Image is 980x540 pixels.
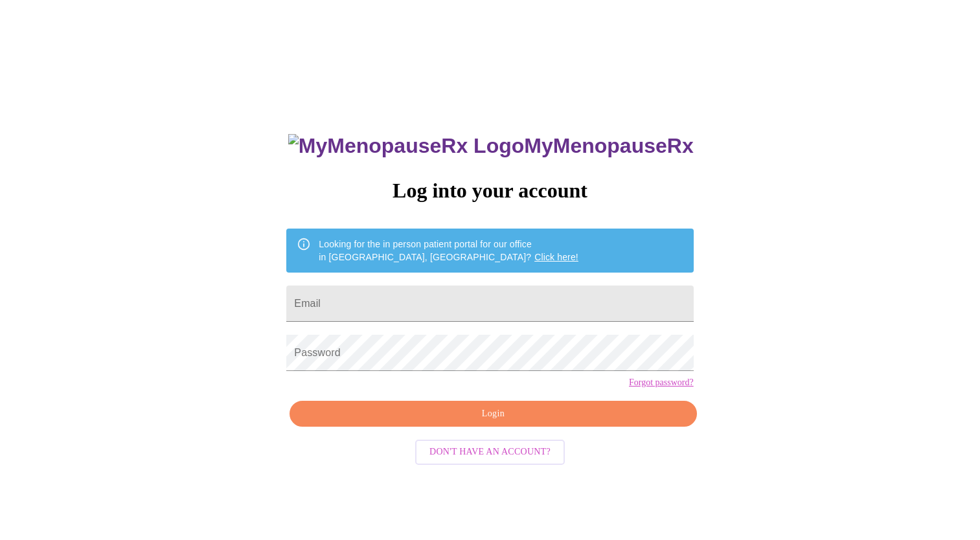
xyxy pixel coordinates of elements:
h3: MyMenopauseRx [288,134,694,158]
a: Click here! [534,252,578,262]
div: Looking for the in person patient portal for our office in [GEOGRAPHIC_DATA], [GEOGRAPHIC_DATA]? [319,232,578,269]
img: MyMenopauseRx Logo [288,134,524,158]
button: Login [290,401,696,427]
h3: Log into your account [286,179,693,203]
span: Don't have an account? [429,444,551,460]
a: Don't have an account? [412,445,568,456]
span: Login [304,406,681,422]
button: Don't have an account? [415,440,565,465]
a: Forgot password? [629,377,694,388]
